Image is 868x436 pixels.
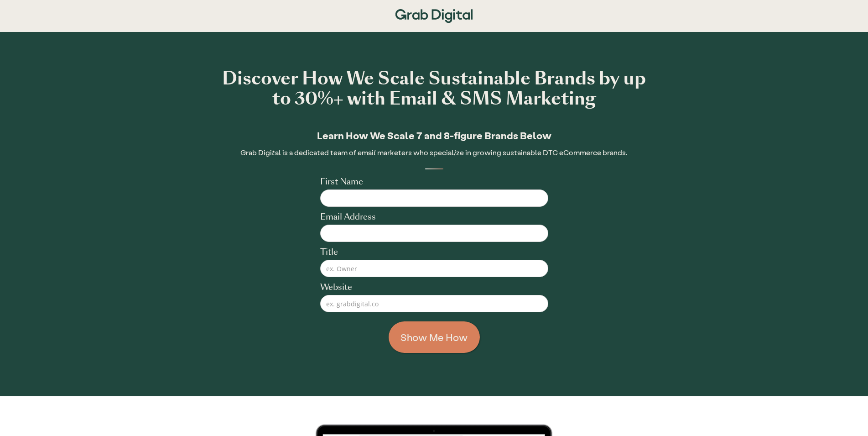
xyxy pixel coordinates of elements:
input: Show Me How [389,321,480,353]
label: First Name [320,176,548,187]
h2: Learn How We Scale 7 and 8-figure Brands Below [220,127,649,143]
h1: Discover How We Scale Sustainable Brands by up to 30%+ with Email & SMS Marketing [220,68,649,109]
label: Website [320,282,548,293]
label: Title [320,247,548,257]
input: ex. Owner [320,260,548,277]
p: Grab Digital is a dedicated team of email marketers who specialize in growing sustainable DTC eCo... [220,148,649,157]
input: ex. grabdigital.co [320,295,548,312]
label: Email Address [320,211,548,222]
form: Consultation Form [320,176,548,353]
